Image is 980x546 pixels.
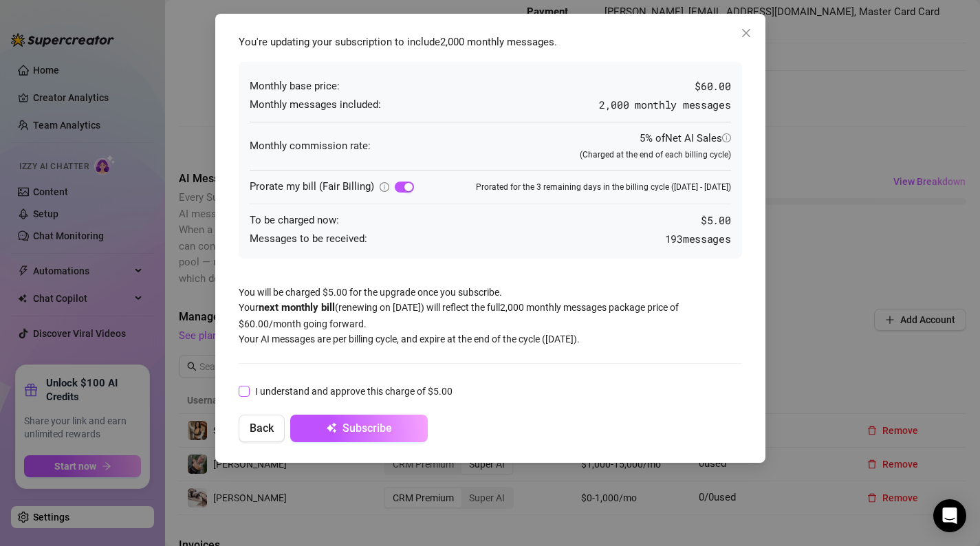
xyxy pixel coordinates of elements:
span: To be charged now: [250,212,339,229]
span: Back [250,422,274,435]
span: 2,000 monthly messages [599,98,730,111]
span: Messages to be received: [250,231,367,248]
span: $ 5.00 [701,212,731,229]
button: Back [239,415,285,442]
div: Net AI Sales [665,131,731,147]
span: Monthly commission rate: [250,138,371,155]
span: (Charged at the end of each billing cycle) [580,150,731,160]
span: Close [735,28,757,39]
button: Close [735,22,757,44]
span: Monthly messages included: [250,97,381,113]
span: info-circle [380,182,389,192]
span: 193 messages [665,231,731,248]
span: Subscribe [342,422,392,435]
div: You will be charged $5.00 for the upgrade once you subscribe. Your (renewing on [DATE] ) will ref... [232,28,749,449]
div: Open Intercom Messenger [933,499,966,532]
span: 5% of [640,132,731,144]
span: Prorate my bill (Fair Billing) [250,180,374,193]
span: I understand and approve this charge of $5.00 [250,384,458,399]
span: Monthly base price: [250,78,340,95]
button: Subscribe [290,415,428,442]
span: $60.00 [695,78,730,95]
span: close [741,28,752,39]
strong: next monthly bill [259,301,335,314]
span: Prorated for the 3 remaining days in the billing cycle ([DATE] - [DATE]) [476,181,731,194]
span: You're updating your subscription to include 2,000 monthly messages . [239,36,557,48]
span: info-circle [722,133,731,142]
